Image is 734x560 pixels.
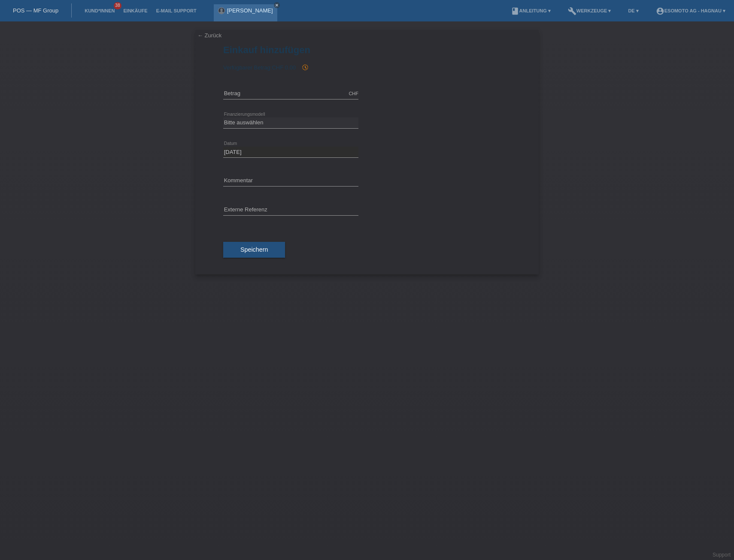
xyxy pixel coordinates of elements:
[275,3,279,7] i: close
[223,45,511,55] h1: Einkauf hinzufügen
[272,64,296,71] span: CHF 0.00
[302,64,309,71] i: history_toggle_off
[568,7,576,15] i: build
[13,7,58,14] a: POS — MF Group
[223,242,285,258] button: Speichern
[656,7,664,15] i: account_circle
[119,8,152,13] a: Einkäufe
[713,552,731,558] a: Support
[564,8,616,13] a: buildWerkzeuge ▾
[197,32,221,39] a: ← Zurück
[223,64,511,71] div: Verfügbarer Betrag:
[227,7,273,14] a: [PERSON_NAME]
[297,64,309,71] span: Seit der Autorisierung wurde ein Einkauf hinzugefügt, welcher eine zukünftige Autorisierung und d...
[152,8,201,13] a: E-Mail Support
[511,7,519,15] i: book
[507,8,555,13] a: bookAnleitung ▾
[114,2,121,9] span: 38
[80,8,119,13] a: Kund*innen
[274,2,280,8] a: close
[240,246,268,253] span: Speichern
[652,8,730,13] a: account_circleEsomoto AG - Hagnau ▾
[349,91,358,96] div: CHF
[624,8,643,13] a: DE ▾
